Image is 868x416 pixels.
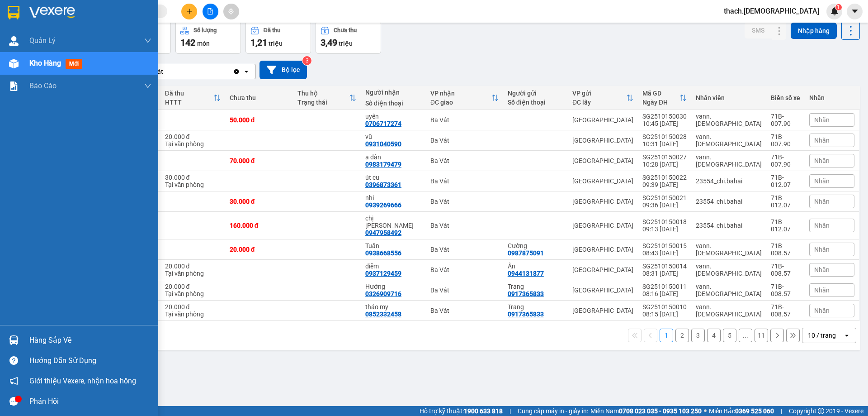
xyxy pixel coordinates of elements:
div: 50.000 đ [230,116,288,124]
div: [GEOGRAPHIC_DATA] [572,307,633,314]
span: 1,21 [250,37,267,48]
div: Ba Vát [430,198,499,205]
span: thach.[DEMOGRAPHIC_DATA] [717,5,826,17]
div: [GEOGRAPHIC_DATA] [572,137,633,144]
div: 30.000 đ [230,198,288,205]
div: 10 / trang [808,331,836,340]
span: Miền Bắc [709,406,774,416]
span: Nhãn [814,246,830,253]
div: [GEOGRAPHIC_DATA] [572,198,633,205]
div: vann.bahai [696,263,762,277]
svg: open [843,332,850,339]
span: plus [186,8,193,14]
div: HTTT [165,99,213,106]
button: Bộ lọc [259,61,307,79]
span: triệu [269,40,283,47]
div: Ba Vát [430,177,499,185]
div: Thu hộ [297,90,349,97]
div: Trang [508,283,563,290]
strong: 1900 633 818 [464,407,503,415]
span: triệu [339,40,353,47]
div: Hướng dẫn sử dụng [29,354,151,368]
div: 71B-012.07 [771,174,800,188]
img: logo-vxr [8,6,19,19]
span: Miền Nam [590,406,702,416]
div: Số điện thoại [365,100,421,107]
button: plus [181,4,197,19]
div: 0852332458 [365,311,401,318]
span: | [509,406,511,416]
div: vann.bahai [696,153,762,168]
div: 08:16 [DATE] [642,290,687,297]
span: Kho hàng [29,59,61,67]
div: 0987875091 [508,249,544,257]
div: [GEOGRAPHIC_DATA] [572,246,633,253]
div: Cường [508,242,563,249]
div: SG2510150014 [642,263,687,270]
input: Selected Ba Vát. [164,67,165,76]
div: vũ [365,133,421,140]
div: Tại văn phòng [165,181,221,188]
div: Ba Vát [430,246,499,253]
div: vann.bahai [696,113,762,127]
div: 20.000 đ [230,246,288,253]
span: file-add [207,8,213,14]
span: Nhãn [814,116,830,124]
div: 70.000 đ [230,157,288,164]
span: down [144,37,151,44]
div: vann.bahai [696,303,762,318]
button: Số lượng142món [175,21,241,54]
button: 2 [675,329,689,342]
div: Người gửi [508,90,563,97]
span: mới [66,59,82,69]
span: Nhãn [814,137,830,144]
div: 0917365833 [508,290,544,297]
strong: 0708 023 035 - 0935 103 250 [619,407,702,415]
div: uyên [365,113,421,120]
div: 71B-008.57 [771,242,800,257]
button: file-add [203,4,218,19]
button: Nhập hàng [791,23,837,39]
div: 08:31 [DATE] [642,270,687,277]
div: SG2510150011 [642,283,687,290]
div: Phản hồi [29,395,151,408]
div: Ba Vát [430,137,499,144]
div: Biển số xe [771,94,800,101]
th: Toggle SortBy [293,86,361,110]
div: 0983179479 [365,161,401,168]
img: warehouse-icon [9,335,19,345]
div: Ba Vát [430,307,499,314]
svg: Clear value [233,68,240,75]
div: Mã GD [642,90,679,97]
div: thảo my [365,303,421,311]
button: 1 [660,329,673,342]
div: Đã thu [264,27,280,33]
div: Tại văn phòng [165,290,221,297]
div: SG2510150015 [642,242,687,249]
span: Nhãn [814,287,830,294]
div: 23554_chi.bahai [696,222,762,229]
span: copyright [818,408,824,414]
div: 71B-008.57 [771,263,800,277]
button: caret-down [847,4,863,19]
div: diễm [365,263,421,270]
div: 08:43 [DATE] [642,249,687,257]
span: Nhãn [814,222,830,229]
div: [GEOGRAPHIC_DATA] [572,116,633,124]
div: SG2510150028 [642,133,687,140]
div: VP nhận [430,90,491,97]
span: message [9,397,18,406]
div: 20.000 đ [165,303,221,311]
img: icon-new-feature [830,7,839,15]
div: 160.000 đ [230,222,288,229]
span: Báo cáo [29,80,57,91]
div: 0917365833 [508,311,544,318]
span: 142 [180,37,195,48]
div: 20.000 đ [165,283,221,290]
button: 3 [691,329,705,342]
div: Tại văn phòng [165,311,221,318]
button: Đã thu1,21 triệu [245,21,311,54]
th: Toggle SortBy [160,86,225,110]
div: [GEOGRAPHIC_DATA] [572,287,633,294]
div: 08:15 [DATE] [642,311,687,318]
